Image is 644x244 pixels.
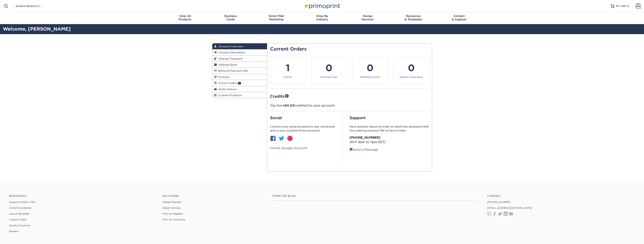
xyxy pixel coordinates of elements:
a: Billing & Payment Info [212,68,267,74]
h2: Current Orders [270,46,429,52]
img: btn-twitter.jpg [278,135,284,141]
img: btn-dribbble.jpg [287,135,293,141]
span: View All [162,14,208,18]
a: Shop ByIndustry [299,12,345,24]
h4: Resources [9,194,157,198]
span: Business [208,14,253,18]
span: Address Book [217,63,237,66]
a: 0 Missing Files [311,56,347,84]
p: (M-F 9am to 7pm EST) [350,135,429,144]
strong: [PHONE_NUMBER] [350,136,380,139]
a: Sample Request [162,201,181,203]
a: Unlink Google Account [270,146,307,150]
span: 1 [238,82,241,85]
a: Contact [487,194,635,198]
span: Shop By [299,14,345,18]
a: [EMAIL_ADDRESS][DOMAIN_NAME] [487,206,532,209]
span: Contact Information [217,51,245,54]
h4: From the Blog [272,194,477,198]
h4: Solutions [162,194,266,198]
img: Primoprint [303,2,341,10]
span: Invoices [217,75,229,78]
a: View AllProducts [162,12,208,24]
h2: Support [350,116,429,120]
h2: Credits [270,93,429,99]
p: Have question about an order or need help assistance with the ordering process? We’re here to help: [350,125,429,132]
a: 0 Pending Proofs [352,56,388,84]
a: Resources& Templates [391,12,436,24]
a: Account Overview [212,43,267,49]
a: BusinessCards [208,12,253,24]
small: Missing Files [321,76,337,78]
div: & Support [436,14,482,21]
a: Layout Templates [9,212,29,215]
span: Active Orders [217,81,237,84]
small: Quality Assurance [400,76,423,78]
a: [PHONE_NUMBER] [487,201,510,203]
div: 0 [355,61,385,75]
div: 0 [396,61,427,75]
a: Quality Assurance [9,224,30,227]
input: SEARCH PRODUCTS..... [15,4,52,8]
p: Connect your social accounts to stay connected and to sync multiple Primo accounts! [270,125,336,132]
h2: Social [270,116,336,120]
div: 1 [272,61,303,75]
div: Services [345,14,391,21]
a: Support Articles | FAQ [9,201,35,203]
span: Design [345,14,391,18]
a: Custom Products [212,92,267,98]
span: Custom Products [217,94,242,97]
a: Artwork Guidelines [9,206,31,209]
a: Direct MailMarketing [253,12,299,24]
a: Reviews [9,230,18,233]
a: Address Book [212,62,267,68]
span: Order History [217,88,237,91]
small: Active [284,76,292,78]
a: Invoices [212,74,267,80]
div: 0 [314,61,344,75]
a: Order History [212,86,267,92]
small: Pending Proofs [360,76,380,78]
a: Design Services [162,206,181,209]
a: Print for Resellers [162,212,183,215]
span: $0.00 [285,104,294,107]
img: btn-facebook.jpg [270,135,276,141]
div: & Templates [391,14,436,21]
a: Contact Information [212,49,267,55]
a: 0 Quality Assurance [394,56,429,84]
span: Resources [391,14,436,18]
span: MY CART [616,5,627,8]
a: Print for Nonprofits [162,218,185,221]
a: Send a Message [350,148,378,151]
span: Change Password [217,57,243,60]
div: Products [162,14,208,21]
a: DesignServices [345,12,391,24]
a: Contact& Support [436,12,482,24]
a: Active Orders 1 [212,80,267,86]
a: Custom Orders [9,218,27,221]
span: 0 [627,5,629,7]
span: Billing & Payment Info [217,69,248,72]
p: You have credited to your account. [270,103,429,108]
div: Marketing [253,14,299,21]
div: Cards [208,14,253,21]
div: Industry [299,14,345,21]
span: Direct Mail [253,14,299,18]
a: 1 Active [270,56,306,84]
a: Change Password [212,56,267,62]
span: Account Overview [217,45,243,48]
span: Contact [436,14,482,18]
